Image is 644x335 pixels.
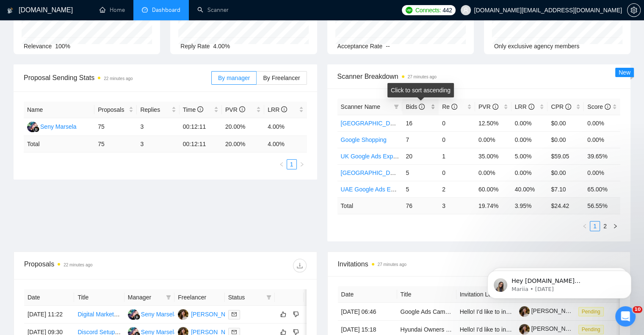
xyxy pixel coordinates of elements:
[287,159,297,169] li: 1
[337,71,621,82] span: Scanner Breakdown
[24,136,94,152] td: Total
[24,306,74,324] td: [DATE] 11:22
[528,104,534,110] span: info-circle
[584,131,620,148] td: 0.00%
[341,103,380,110] span: Scanner Name
[128,310,177,317] a: SMSeny Marsela
[584,115,620,131] td: 0.00%
[584,148,620,164] td: 39.65%
[232,329,237,335] span: mail
[137,118,179,136] td: 3
[33,126,39,132] img: gigradar-bm.png
[341,169,453,176] a: [GEOGRAPHIC_DATA] Google ads Expert
[565,104,571,110] span: info-circle
[439,115,475,131] td: 0
[77,311,218,318] a: Digital Marketing Specialist for E-commerce Business
[547,115,584,131] td: $0.00
[475,197,511,214] td: 19.74 %
[402,181,439,197] td: 5
[610,221,620,231] li: Next Page
[442,6,452,15] span: 442
[280,311,286,318] span: like
[578,326,607,332] a: Pending
[341,136,387,143] a: Google Shopping
[338,286,397,303] th: Date
[180,118,222,136] td: 00:12:11
[475,115,511,131] td: 12.50%
[222,118,264,136] td: 20.00%
[439,197,475,214] td: 3
[394,104,399,109] span: filter
[519,324,530,335] img: c1VnVyicj_D67VQm4q1Q743IGTIM661rl1VdYHa03BXbz9u7o8FOeov4r1h-ImwF6G
[94,118,137,136] td: 75
[232,312,237,317] span: mail
[439,148,475,164] td: 1
[197,6,229,14] a: searchScanner
[40,122,77,131] div: Seny Marsela
[265,291,273,304] span: filter
[100,6,125,14] a: homeHome
[600,221,610,231] a: 2
[137,102,179,118] th: Replies
[94,102,137,118] th: Proposals
[276,159,287,169] li: Previous Page
[24,259,165,272] div: Proposals
[439,181,475,197] td: 2
[291,309,301,319] button: dislike
[7,4,13,17] img: logo
[627,3,641,17] button: setting
[337,197,403,214] td: Total
[268,106,287,113] span: LRR
[511,164,548,181] td: 0.00%
[74,289,124,306] th: Title
[180,136,222,152] td: 00:12:11
[142,7,148,13] span: dashboard
[27,123,77,130] a: SMSeny Marsela
[338,303,397,321] td: [DATE] 06:46
[128,328,177,335] a: SMSeny Marsela
[590,221,600,231] a: 1
[141,310,177,319] div: Seny Marsela
[341,153,400,160] a: UK Google Ads Expert
[183,106,203,113] span: Time
[197,106,203,112] span: info-circle
[406,7,412,14] img: upwork-logo.png
[519,325,580,332] a: [PERSON_NAME]
[456,286,516,303] th: Invitation Letter
[547,197,584,214] td: $ 24.42
[515,103,534,110] span: LRR
[24,102,94,118] th: Name
[239,106,245,112] span: info-circle
[191,310,240,319] div: [PERSON_NAME]
[600,221,610,231] li: 2
[442,103,457,110] span: Re
[178,328,240,335] a: OD[PERSON_NAME]
[397,303,456,321] td: Google Ads Campaign Specialist Needed
[178,310,240,317] a: OD[PERSON_NAME]
[408,75,437,79] time: 27 minutes ago
[401,326,519,333] a: Hyundai Owners – in [GEOGRAPHIC_DATA]
[104,76,133,81] time: 22 minutes ago
[627,7,641,14] a: setting
[475,253,644,312] iframe: Intercom notifications message
[293,262,306,269] span: download
[128,293,163,302] span: Manager
[378,262,406,267] time: 27 minutes ago
[511,148,548,164] td: 5.00%
[463,7,469,13] span: user
[415,6,441,15] span: Connects:
[475,131,511,148] td: 0.00%
[98,105,127,114] span: Proposals
[578,308,607,315] a: Pending
[584,181,620,197] td: 65.00%
[27,122,38,132] img: SM
[392,100,401,113] span: filter
[178,309,188,320] img: OD
[402,148,439,164] td: 20
[551,103,571,110] span: CPR
[341,120,453,127] a: [GEOGRAPHIC_DATA] Google Ads Expert
[338,259,620,269] span: Invitations
[475,164,511,181] td: 0.00%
